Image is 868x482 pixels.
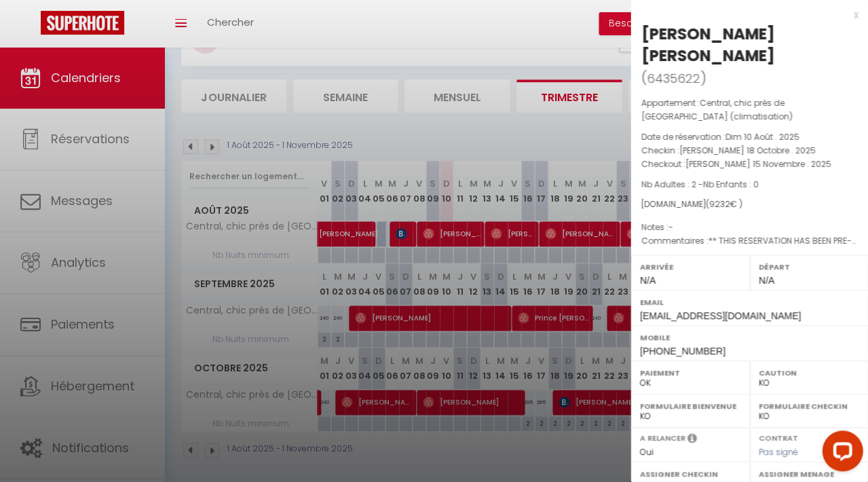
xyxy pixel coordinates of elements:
i: Sélectionner OUI si vous souhaiter envoyer les séquences de messages post-checkout [687,432,696,447]
span: ( € ) [705,198,742,210]
span: Central, chic près de [GEOGRAPHIC_DATA] (climatisation) [641,97,792,122]
span: - [668,221,673,233]
span: Pas signé [758,446,797,458]
span: N/A [639,275,655,286]
label: Arrivée [639,260,740,274]
span: [PHONE_NUMBER] [639,346,725,356]
span: [EMAIL_ADDRESS][DOMAIN_NAME] [639,310,800,321]
div: [PERSON_NAME] [PERSON_NAME] [641,23,858,67]
div: [DOMAIN_NAME] [641,198,858,211]
p: Date de réservation : [641,130,858,144]
label: Formulaire Checkin [758,399,859,413]
span: ( ) [641,69,706,88]
span: 9232 [709,198,730,210]
p: Checkout : [641,157,858,171]
p: Notes : [641,221,858,234]
span: Nb Adultes : 2 - [641,179,758,190]
label: Email [639,295,859,309]
span: [PERSON_NAME] 18 Octobre . 2025 [679,145,815,156]
p: Appartement : [641,96,858,124]
label: Paiement [639,366,740,379]
label: Mobile [639,331,859,344]
label: Caution [758,366,859,379]
p: Checkin : [641,144,858,157]
label: Assigner Checkin [639,467,740,481]
span: [PERSON_NAME] 15 Novembre . 2025 [685,158,831,170]
div: x [630,7,858,23]
label: Formulaire Bienvenue [639,399,740,413]
label: Assigner Menage [758,467,859,481]
label: Départ [758,260,859,274]
label: Contrat [758,432,797,441]
span: Dim 10 Août . 2025 [725,131,799,143]
label: A relancer [639,432,685,444]
span: 6435622 [646,70,700,87]
p: Commentaires : [641,234,858,248]
iframe: LiveChat chat widget [811,425,868,482]
span: N/A [758,275,774,286]
span: Nb Enfants : 0 [702,179,758,190]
